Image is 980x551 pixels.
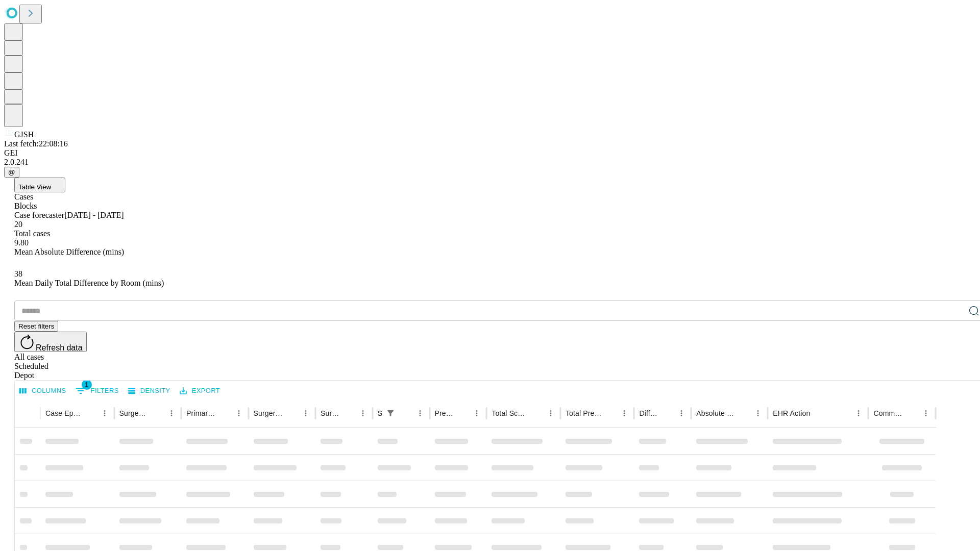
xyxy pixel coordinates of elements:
[14,178,65,192] button: Table View
[4,139,68,148] span: Last fetch: 22:08:16
[45,409,82,417] div: Case Epic Id
[83,406,97,420] button: Sort
[254,409,283,417] div: Surgery Name
[14,130,34,139] span: GJSH
[383,406,398,420] div: 1 active filter
[119,409,149,417] div: Surgeon Name
[14,247,124,256] span: Mean Absolute Difference (mins)
[14,279,164,287] span: Mean Daily Total Difference by Room (mins)
[73,383,121,399] button: Show filters
[284,406,299,420] button: Sort
[811,406,825,420] button: Sort
[18,183,51,191] span: Table View
[232,406,246,420] button: Menu
[603,406,617,420] button: Sort
[14,321,58,332] button: Reset filters
[356,406,370,420] button: Menu
[82,380,92,390] span: 1
[696,409,736,417] div: Absolute Difference
[8,168,15,176] span: @
[14,238,29,247] span: 9.80
[4,148,976,158] div: GEI
[299,406,313,420] button: Menu
[773,409,810,417] div: EHR Action
[4,158,976,167] div: 2.0.241
[660,406,674,420] button: Sort
[919,406,933,420] button: Menu
[617,406,631,420] button: Menu
[639,409,659,417] div: Difference
[18,322,54,330] span: Reset filters
[14,220,22,229] span: 20
[435,409,455,417] div: Predicted In Room Duration
[177,383,223,399] button: Export
[4,167,19,178] button: @
[904,406,919,420] button: Sort
[97,406,112,420] button: Menu
[413,406,427,420] button: Menu
[14,211,64,219] span: Case forecaster
[64,211,124,219] span: [DATE] - [DATE]
[566,409,602,417] div: Total Predicted Duration
[14,332,87,352] button: Refresh data
[36,343,83,352] span: Refresh data
[14,229,50,238] span: Total cases
[186,409,216,417] div: Primary Service
[126,383,173,399] button: Density
[17,383,69,399] button: Select columns
[470,406,484,420] button: Menu
[383,406,398,420] button: Show filters
[544,406,558,420] button: Menu
[751,406,765,420] button: Menu
[873,409,903,417] div: Comments
[14,269,22,278] span: 38
[455,406,470,420] button: Sort
[492,409,528,417] div: Total Scheduled Duration
[378,409,382,417] div: Scheduled In Room Duration
[150,406,164,420] button: Sort
[737,406,751,420] button: Sort
[851,406,866,420] button: Menu
[321,409,340,417] div: Surgery Date
[529,406,544,420] button: Sort
[399,406,413,420] button: Sort
[674,406,689,420] button: Menu
[164,406,179,420] button: Menu
[341,406,356,420] button: Sort
[217,406,232,420] button: Sort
